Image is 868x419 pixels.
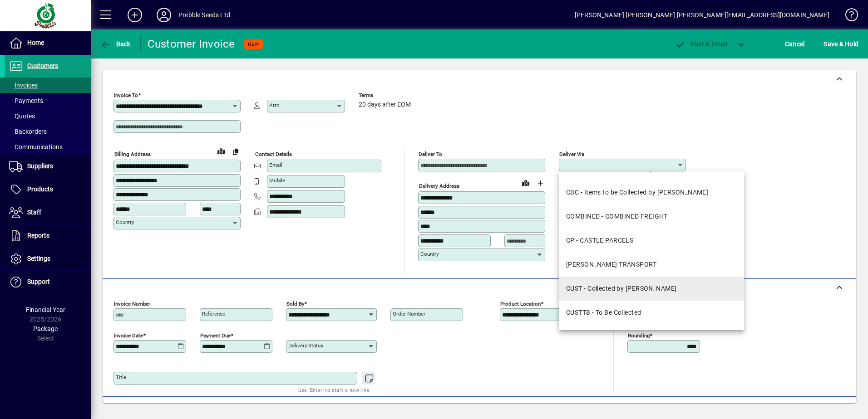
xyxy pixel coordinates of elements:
[559,180,744,205] mat-option: CBC - Items to be Collected by Customer
[5,155,91,178] a: Suppliers
[114,92,138,98] mat-label: Invoice To
[359,93,413,98] span: Terms
[675,40,727,48] span: ost & Email
[27,209,41,216] span: Staff
[419,151,442,157] mat-label: Deliver To
[628,332,650,339] mat-label: Rounding
[27,162,53,170] span: Suppliers
[5,32,91,54] a: Home
[5,178,91,201] a: Products
[27,278,50,285] span: Support
[518,175,533,190] a: View on map
[821,36,861,52] button: Save & Hold
[359,101,411,108] span: 20 days after EOM
[5,78,91,93] a: Invoices
[5,93,91,108] a: Payments
[838,2,857,31] a: Knowledge Base
[5,139,91,155] a: Communications
[559,229,744,253] mat-option: CP - CASTLE PARCELS
[27,62,58,69] span: Customers
[178,8,230,22] div: Prebble Seeds Ltd
[27,185,53,193] span: Products
[670,36,732,52] button: Post & Email
[116,219,134,225] mat-label: Country
[248,41,259,47] span: NEW
[148,37,235,51] div: Customer Invoice
[269,162,282,168] mat-label: Email
[9,112,35,120] span: Quotes
[114,301,150,307] mat-label: Invoice number
[794,402,831,417] span: Product
[559,325,744,349] mat-option: DA - Delivered by Aaron
[9,128,47,135] span: Backorders
[200,332,231,339] mat-label: Payment due
[566,212,668,221] div: COMBINED - COMBINED FREIGHT
[824,40,827,48] span: S
[559,301,744,325] mat-option: CUSTTB - To Be Collected
[120,7,149,23] button: Add
[9,82,38,89] span: Invoices
[149,7,178,23] button: Profile
[566,236,633,245] div: CP - CASTLE PARCELS
[5,224,91,247] a: Reports
[214,144,228,158] a: View on map
[500,301,541,307] mat-label: Product location
[566,188,708,197] div: CBC - Items to be Collected by [PERSON_NAME]
[566,308,641,317] div: CUSTTB - To Be Collected
[100,40,131,48] span: Back
[824,37,858,51] span: ave & Hold
[393,311,425,317] mat-label: Order number
[533,176,547,190] button: Choose address
[783,36,807,52] button: Cancel
[5,248,91,270] a: Settings
[566,284,676,293] div: CUST - Collected by [PERSON_NAME]
[785,37,805,51] span: Cancel
[26,306,65,313] span: Financial Year
[559,205,744,229] mat-option: COMBINED - COMBINED FREIGHT
[566,260,656,269] div: [PERSON_NAME] TRANSPORT
[269,177,285,184] mat-label: Mobile
[544,402,591,417] span: Product History
[9,97,43,104] span: Payments
[559,151,584,157] mat-label: Deliver via
[33,325,58,332] span: Package
[559,253,744,277] mat-option: CROM - CROMWELL TRANSPORT
[27,232,49,239] span: Reports
[202,311,225,317] mat-label: Reference
[5,108,91,124] a: Quotes
[27,39,44,46] span: Home
[690,40,695,48] span: P
[420,251,439,257] mat-label: Country
[559,277,744,301] mat-option: CUST - Collected by Customer
[5,124,91,139] a: Backorders
[116,374,126,380] mat-label: Title
[790,401,836,418] button: Product
[286,301,304,307] mat-label: Sold by
[298,385,370,395] mat-hint: Use 'Enter' to start a new line
[98,36,133,52] button: Back
[9,143,63,151] span: Communications
[541,401,594,418] button: Product History
[5,271,91,293] a: Support
[27,255,50,262] span: Settings
[5,201,91,224] a: Staff
[288,342,323,349] mat-label: Delivery status
[114,332,143,339] mat-label: Invoice date
[228,144,243,159] button: Copy to Delivery address
[269,102,279,108] mat-label: Attn
[575,8,829,22] div: [PERSON_NAME] [PERSON_NAME] [PERSON_NAME][EMAIL_ADDRESS][DOMAIN_NAME]
[91,36,141,52] app-page-header-button: Back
